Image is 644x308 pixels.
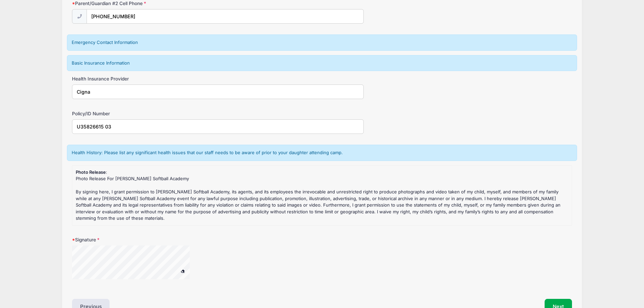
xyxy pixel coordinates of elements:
[76,169,106,175] strong: Photo Release
[67,55,577,71] div: Basic Insurance Information
[67,34,577,51] div: Emergency Contact Information
[76,175,568,222] div: Photo Release For [PERSON_NAME] Softball Academy By signing here, I grant permission to [PERSON_N...
[87,9,364,24] input: (xxx) xxx-xxxx
[72,110,239,117] label: Policy/ID Number
[67,145,577,161] div: Health History: Please list any significant health issues that our staff needs to be aware of pri...
[72,236,239,243] label: Signature
[76,169,568,222] div: :
[72,75,239,82] label: Health Insurance Provider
